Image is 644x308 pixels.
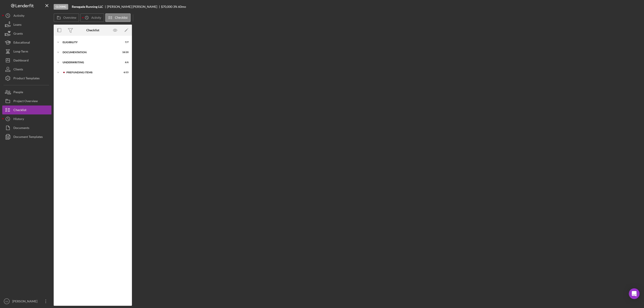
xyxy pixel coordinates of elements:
[72,5,103,8] b: Renegade Running LLC
[2,20,51,29] button: Loans
[13,38,30,48] div: Educational
[63,41,117,44] div: Eligibility
[121,41,129,44] div: 7 / 7
[2,132,51,141] button: Document Templates
[2,38,51,47] button: Educational
[13,47,28,57] div: Long-Term
[2,65,51,74] button: Clients
[105,13,131,22] button: Checklist
[13,20,21,30] div: Loans
[13,132,43,142] div: Document Templates
[178,5,186,8] div: 60 mo
[13,88,23,98] div: People
[2,47,51,56] button: Long-Term
[2,123,51,132] button: Documents
[629,288,640,299] div: Open Intercom Messenger
[107,5,161,8] div: [PERSON_NAME] [PERSON_NAME]
[2,97,51,105] button: Project Overview
[5,300,8,303] text: SS
[11,297,40,307] div: [PERSON_NAME]
[13,114,24,124] div: History
[2,11,51,20] button: Activity
[13,123,29,133] div: Documents
[13,105,26,116] div: Checklist
[13,74,40,84] div: Product Templates
[2,56,51,65] button: Dashboard
[13,97,38,107] div: Project Overview
[2,29,51,38] button: Grants
[2,105,51,114] button: Checklist
[86,28,99,32] div: Checklist
[63,61,117,64] div: Underwriting
[121,51,129,54] div: 18 / 20
[2,297,51,306] button: SS[PERSON_NAME]
[13,29,23,39] div: Grants
[161,5,172,8] span: $70,000
[63,51,117,54] div: Documentation
[91,16,101,19] label: Activity
[66,71,117,74] div: Prefunding Items
[63,16,76,19] label: Overview
[13,65,23,75] div: Clients
[115,16,128,19] label: Checklist
[80,13,104,22] button: Activity
[2,114,51,123] button: History
[121,71,129,74] div: 6 / 15
[54,4,68,10] div: Closing
[13,11,24,21] div: Activity
[13,56,29,66] div: Dashboard
[173,5,177,8] div: 3 %
[2,88,51,97] button: People
[54,13,79,22] button: Overview
[2,74,51,83] button: Product Templates
[121,61,129,64] div: 6 / 6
